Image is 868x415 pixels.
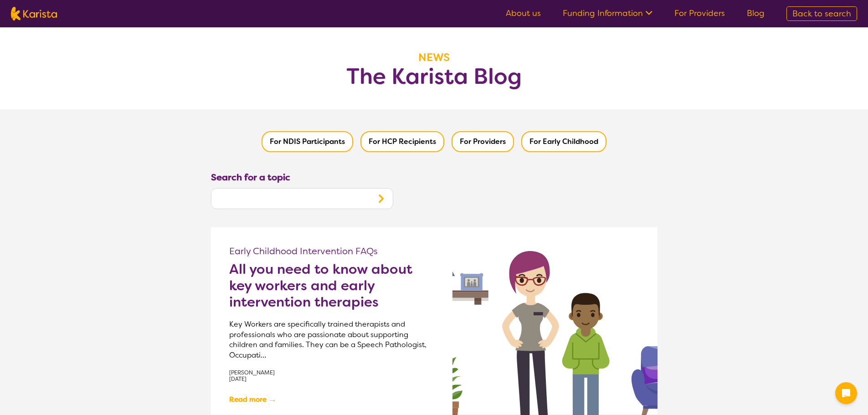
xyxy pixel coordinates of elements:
label: Search for a topic [211,170,290,184]
a: Funding Information [563,8,652,19]
a: All you need to know about key workers and early intervention therapies [229,261,434,310]
a: About us [506,8,541,19]
button: Filter by NDIS Participants [262,131,353,152]
button: Filter by HCP Recipients [360,131,444,152]
a: Back to search [786,6,857,21]
span: → [268,392,277,407]
button: Filter by Early Childhood [521,131,606,152]
img: Karista logo [11,7,57,20]
button: Search [369,189,393,209]
p: Early Childhood Intervention FAQs [229,246,434,256]
p: [PERSON_NAME] [DATE] [229,369,434,383]
span: Back to search [792,8,851,19]
a: Read more→ [229,392,277,407]
p: Key Workers are specifically trained therapists and professionals who are passionate about suppor... [229,319,434,360]
button: Filter by Providers [452,131,514,152]
a: For Providers [674,8,725,19]
a: Blog [747,8,765,19]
